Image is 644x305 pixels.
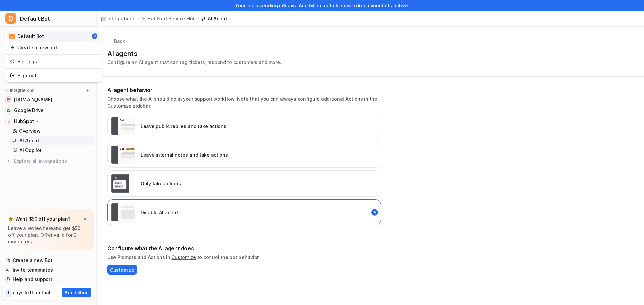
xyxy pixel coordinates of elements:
[7,56,100,67] a: Settings
[10,72,15,79] img: reset
[5,13,16,24] span: D
[7,70,100,81] a: Sign out
[9,33,44,40] div: Default Bot
[7,42,100,53] a: Create a new bot
[5,29,102,82] div: DDefault Bot
[20,14,50,23] span: Default Bot
[9,34,15,39] span: D
[10,58,15,65] img: reset
[10,44,15,51] img: reset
